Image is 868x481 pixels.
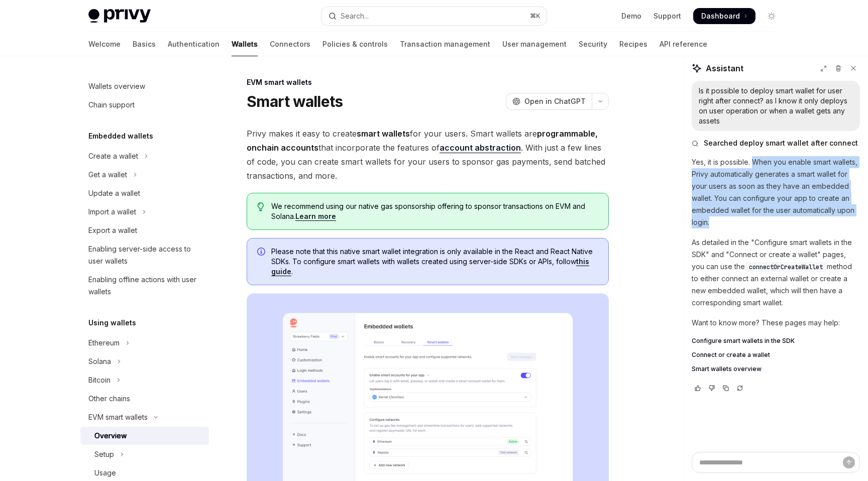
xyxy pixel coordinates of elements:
[271,247,598,277] span: Please note that this native smart wallet integration is only available in the React and React Na...
[247,92,343,110] h1: Smart wallets
[80,184,209,202] a: Update a wallet
[400,32,490,56] a: Transaction management
[232,32,258,56] a: Wallets
[271,201,598,221] span: We recommend using our native gas sponsorship offering to sponsor transactions on EVM and Solana.
[80,271,209,301] a: Enabling offline actions with user wallets
[692,452,860,473] textarea: Ask a question...
[80,334,209,352] button: Toggle Ethereum section
[94,430,127,442] div: Overview
[704,138,858,148] span: Searched deploy smart wallet after connect
[80,221,209,239] a: Export a wallet
[88,150,138,162] div: Create a wallet
[295,212,336,221] a: Learn more
[88,99,135,111] div: Chain support
[88,337,120,349] div: Ethereum
[692,138,860,148] button: Searched deploy smart wallet after connect
[692,365,762,373] span: Smart wallets overview
[247,127,609,183] span: Privy makes it easy to create for your users. Smart wallets are that incorporate the features of ...
[764,8,780,24] button: Toggle dark mode
[699,86,853,126] div: Is it possible to deploy smart wallet for user right after connect? as I know it only deploys on ...
[257,248,267,258] svg: Info
[80,445,209,463] button: Toggle Setup section
[247,77,609,87] div: EVM smart wallets
[80,166,209,184] button: Toggle Get a wallet section
[88,80,145,92] div: Wallets overview
[88,393,130,405] div: Other chains
[257,202,264,211] svg: Tip
[701,11,740,21] span: Dashboard
[357,129,410,139] strong: smart wallets
[88,355,111,368] div: Solana
[88,206,136,218] div: Import a wallet
[524,96,586,106] span: Open in ChatGPT
[692,156,860,228] p: Yes, it is possible. When you enable smart wallets, Privy automatically generates a smart wallet ...
[440,143,521,153] a: account abstraction
[734,383,746,393] button: Reload last chat
[693,8,755,24] a: Dashboard
[80,240,209,270] a: Enabling server-side access to user wallets
[579,32,607,56] a: Security
[692,337,795,345] span: Configure smart wallets in the SDK
[88,317,136,329] h5: Using wallets
[692,351,860,359] a: Connect or create a wallet
[660,32,707,56] a: API reference
[80,371,209,389] button: Toggle Bitcoin section
[749,263,823,271] span: connectOrCreateWallet
[133,32,156,56] a: Basics
[88,374,111,386] div: Bitcoin
[168,32,220,56] a: Authentication
[80,352,209,371] button: Toggle Solana section
[706,62,743,74] span: Assistant
[80,147,209,165] button: Toggle Create a wallet section
[341,10,369,22] div: Search...
[88,130,153,142] h5: Embedded wallets
[88,169,127,181] div: Get a wallet
[88,32,121,56] a: Welcome
[80,408,209,426] button: Toggle EVM smart wallets section
[94,448,114,460] div: Setup
[88,274,203,298] div: Enabling offline actions with user wallets
[80,77,209,95] a: Wallets overview
[80,203,209,221] button: Toggle Import a wallet section
[692,337,860,345] a: Configure smart wallets in the SDK
[88,243,203,267] div: Enabling server-side access to user wallets
[88,411,148,423] div: EVM smart wallets
[706,383,718,393] button: Vote that response was not good
[321,7,547,25] button: Open search
[720,383,732,393] button: Copy chat response
[692,317,860,329] p: Want to know more? These pages may help:
[692,383,704,393] button: Vote that response was good
[843,456,855,468] button: Send message
[322,32,388,56] a: Policies & controls
[502,32,567,56] a: User management
[692,365,860,373] a: Smart wallets overview
[88,224,137,236] div: Export a wallet
[88,187,140,199] div: Update a wallet
[692,351,770,359] span: Connect or create a wallet
[530,12,540,20] span: ⌘ K
[506,93,592,110] button: Open in ChatGPT
[80,390,209,408] a: Other chains
[270,32,310,56] a: Connectors
[88,9,151,23] img: light logo
[94,467,116,479] div: Usage
[621,11,641,21] a: Demo
[692,236,860,309] p: As detailed in the "Configure smart wallets in the SDK" and "Connect or create a wallet" pages, y...
[80,427,209,445] a: Overview
[619,32,647,56] a: Recipes
[80,96,209,114] a: Chain support
[654,11,681,21] a: Support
